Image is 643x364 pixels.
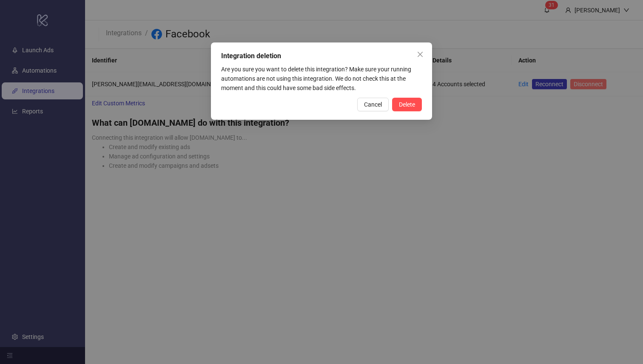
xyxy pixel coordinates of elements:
div: Are you sure you want to delete this integration? Make sure your running automations are not usin... [221,65,422,93]
div: Integration deletion [221,51,422,61]
span: Delete [399,101,415,108]
button: Cancel [357,98,389,111]
button: Delete [392,98,422,111]
span: Cancel [364,101,382,108]
span: close [417,51,424,58]
button: Close [413,48,427,61]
